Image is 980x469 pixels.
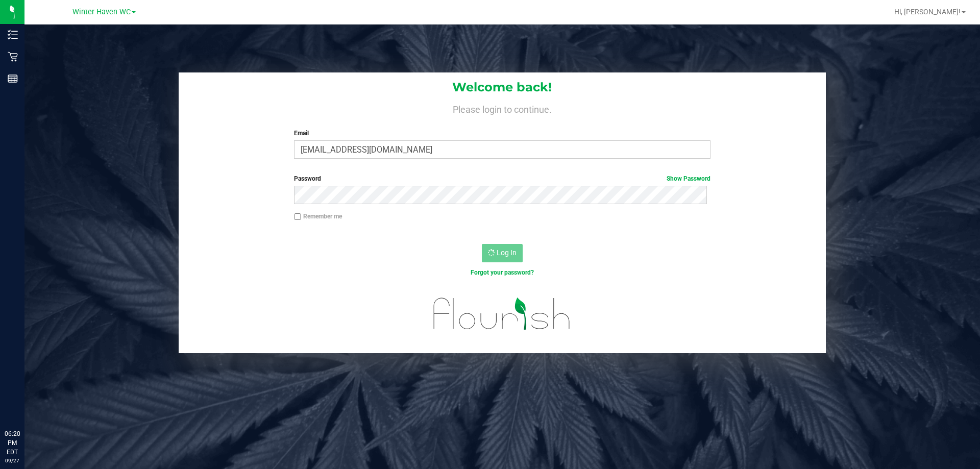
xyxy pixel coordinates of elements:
[294,129,710,138] label: Email
[5,457,20,464] p: 09/27
[894,8,961,16] span: Hi, [PERSON_NAME]!
[471,269,534,276] a: Forgot your password?
[421,288,583,340] img: flourish_logo.svg
[294,213,301,220] input: Remember me
[179,81,826,94] h1: Welcome back!
[482,244,523,262] button: Log In
[179,102,826,114] h4: Please login to continue.
[497,249,517,257] span: Log In
[72,8,131,16] span: Winter Haven WC
[5,429,20,457] p: 06:20 PM EDT
[667,175,710,182] a: Show Password
[8,73,18,84] inline-svg: Reports
[8,52,18,62] inline-svg: Retail
[294,175,321,182] span: Password
[294,212,342,221] label: Remember me
[8,30,18,40] inline-svg: Inventory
